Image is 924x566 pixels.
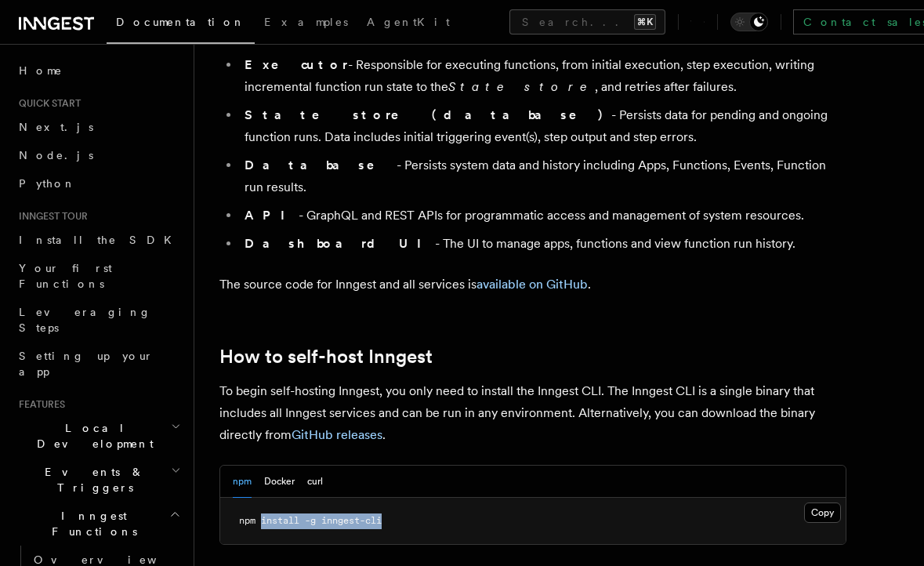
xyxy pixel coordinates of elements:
span: Home [19,63,63,78]
span: Leveraging Steps [19,306,151,334]
span: Features [13,398,65,411]
strong: State store (database) [245,107,611,122]
p: The source code for Inngest and all services is . [219,274,846,296]
span: Overview [34,553,195,566]
button: Local Development [13,414,184,458]
strong: Database [245,158,397,172]
button: Toggle dark mode [730,13,768,31]
li: - Responsible for executing functions, from initial execution, step execution, writing incrementa... [240,54,846,98]
span: Setting up your app [19,350,154,378]
a: Home [13,56,184,85]
span: Node.js [19,149,93,161]
button: Events & Triggers [13,458,184,502]
a: Examples [255,5,357,42]
a: Your first Functions [13,254,184,298]
button: Copy [804,503,841,523]
li: - GraphQL and REST APIs for programmatic access and management of system resources. [240,205,846,227]
span: Install the SDK [19,234,181,246]
kbd: ⌘K [634,14,656,30]
a: Install the SDK [13,226,184,254]
span: Quick start [13,97,81,110]
span: AgentKit [367,16,450,28]
a: Python [13,169,184,198]
span: Inngest tour [13,210,88,223]
span: Your first Functions [19,262,112,290]
span: Events & Triggers [13,464,171,495]
strong: Dashboard UI [245,236,435,251]
span: Python [19,177,76,190]
a: Setting up your app [13,342,184,386]
p: To begin self-hosting Inngest, you only need to install the Inngest CLI. The Inngest CLI is a sin... [219,380,846,446]
span: Documentation [116,16,245,28]
strong: API [245,208,299,223]
a: GitHub releases [292,427,382,442]
li: - The UI to manage apps, functions and view function run history. [240,233,846,255]
span: npm install -g inngest-cli [239,515,382,526]
strong: Executor [245,57,348,72]
span: Inngest Functions [13,508,169,539]
button: curl [307,466,323,498]
button: Search...⌘K [509,9,665,34]
span: Examples [264,16,348,28]
a: Node.js [13,141,184,169]
span: Next.js [19,121,93,133]
a: AgentKit [357,5,459,42]
li: - Persists system data and history including Apps, Functions, Events, Function run results. [240,154,846,198]
a: Leveraging Steps [13,298,184,342]
em: State store [448,79,595,94]
button: npm [233,466,252,498]
a: How to self-host Inngest [219,346,433,368]
button: Docker [264,466,295,498]
span: Local Development [13,420,171,452]
a: Next.js [13,113,184,141]
a: available on GitHub [476,277,588,292]
a: Documentation [107,5,255,44]
button: Inngest Functions [13,502,184,546]
li: - Persists data for pending and ongoing function runs. Data includes initial triggering event(s),... [240,104,846,148]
